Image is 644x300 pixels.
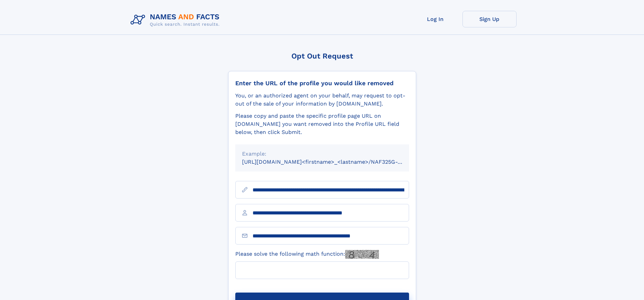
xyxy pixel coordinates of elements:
div: You, or an authorized agent on your behalf, may request to opt-out of the sale of your informatio... [235,92,409,108]
div: Enter the URL of the profile you would like removed [235,79,409,87]
div: Please copy and paste the specific profile page URL on [DOMAIN_NAME] you want removed into the Pr... [235,112,409,136]
a: Log In [408,11,462,27]
div: Example: [242,150,402,158]
div: Opt Out Request [228,52,416,60]
a: Sign Up [462,11,517,27]
small: [URL][DOMAIN_NAME]<firstname>_<lastname>/NAF325G-xxxxxxxx [242,159,422,165]
label: Please solve the following math function: [235,250,379,259]
img: Logo Names and Facts [128,11,225,29]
